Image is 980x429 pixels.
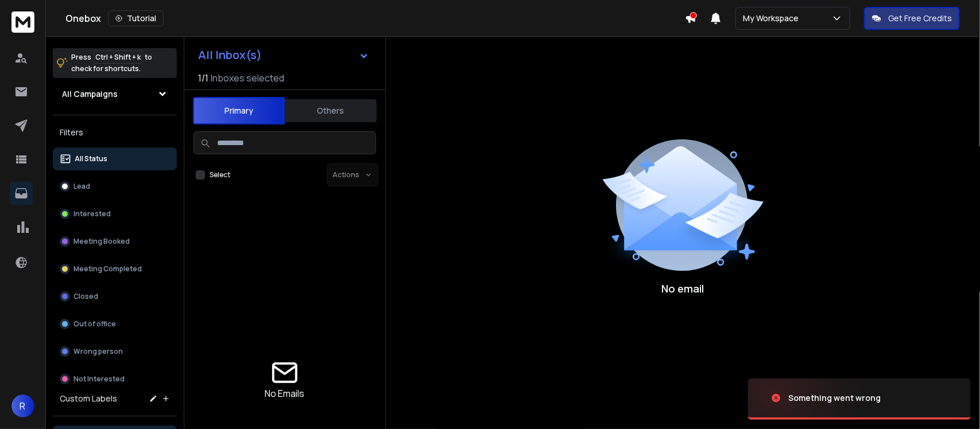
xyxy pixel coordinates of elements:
[71,52,152,75] p: Press to check for shortcuts.
[53,368,177,391] button: Not Interested
[73,237,130,246] p: Meeting Booked
[62,88,118,100] h1: All Campaigns
[53,124,177,141] h3: Filters
[743,13,803,24] p: My Workspace
[75,154,107,163] p: All Status
[108,10,164,26] button: Tutorial
[198,71,208,85] span: 1 / 1
[265,387,305,400] p: No Emails
[11,395,34,418] button: R
[788,392,881,404] div: Something went wrong
[73,319,116,329] p: Out of office
[193,97,285,124] button: Primary
[53,285,177,308] button: Closed
[53,340,177,363] button: Wrong person
[73,209,111,219] p: Interested
[53,83,177,106] button: All Campaigns
[662,280,704,297] p: No email
[53,258,177,280] button: Meeting Completed
[53,175,177,198] button: Lead
[73,264,142,274] p: Meeting Completed
[53,230,177,253] button: Meeting Booked
[53,147,177,170] button: All Status
[60,393,117,404] h3: Custom Labels
[94,50,142,64] span: Ctrl + Shift + k
[211,71,284,85] h3: Inboxes selected
[888,13,952,24] p: Get Free Credits
[198,49,262,61] h1: All Inbox(s)
[65,10,685,26] div: Onebox
[73,347,123,356] p: Wrong person
[189,44,378,67] button: All Inbox(s)
[53,202,177,225] button: Interested
[73,292,98,301] p: Closed
[73,182,90,191] p: Lead
[73,375,125,384] p: Not Interested
[53,313,177,336] button: Out of office
[285,98,377,123] button: Others
[210,170,230,180] label: Select
[748,367,863,429] img: image
[864,7,960,30] button: Get Free Credits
